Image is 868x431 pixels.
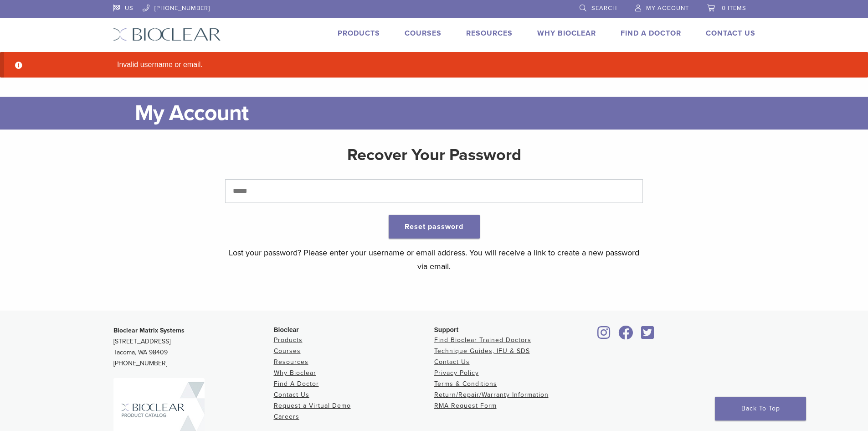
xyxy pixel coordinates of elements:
[274,391,309,399] a: Contact Us
[434,380,497,388] a: Terms & Conditions
[274,336,303,344] a: Products
[338,29,380,38] a: Products
[434,402,497,410] a: RMA Request Form
[135,97,755,130] h1: My Account
[113,327,185,334] strong: Bioclear Matrix Systems
[638,331,657,340] a: Bioclear
[616,331,637,340] a: Bioclear
[274,413,299,421] a: Careers
[405,29,442,38] a: Courses
[595,331,614,340] a: Bioclear
[113,28,221,41] img: Bioclear
[274,347,301,355] a: Courses
[434,347,530,355] a: Technique Guides, IFU & SDS
[621,29,681,38] a: Find A Doctor
[434,358,470,366] a: Contact Us
[274,326,299,333] span: Bioclear
[274,402,351,410] a: Request a Virtual Demo
[434,336,531,344] a: Find Bioclear Trained Doctors
[389,215,480,239] button: Reset password
[113,59,770,70] li: Invalid username or email.
[434,369,479,377] a: Privacy Policy
[225,246,643,273] p: Lost your password? Please enter your username or email address. You will receive a link to creat...
[715,397,806,421] a: Back To Top
[466,29,513,38] a: Resources
[225,144,643,166] h2: Recover Your Password
[434,391,549,399] a: Return/Repair/Warranty Information
[274,358,308,366] a: Resources
[274,369,316,377] a: Why Bioclear
[274,380,319,388] a: Find A Doctor
[537,29,596,38] a: Why Bioclear
[722,5,746,12] span: 0 items
[706,29,755,38] a: Contact Us
[591,5,617,12] span: Search
[646,5,689,12] span: My Account
[434,326,459,333] span: Support
[113,325,274,369] p: [STREET_ADDRESS] Tacoma, WA 98409 [PHONE_NUMBER]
